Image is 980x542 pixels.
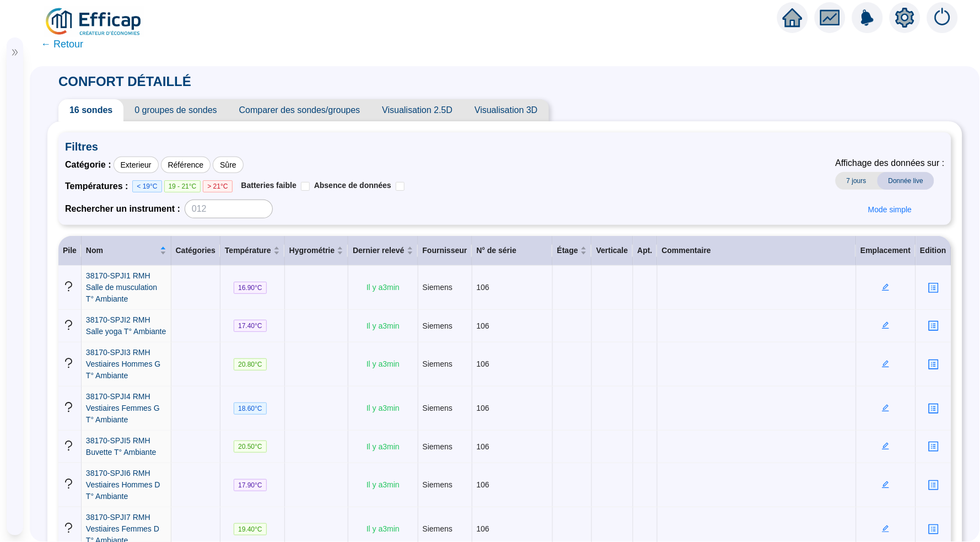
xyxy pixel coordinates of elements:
[928,480,939,491] span: profile
[63,357,74,369] span: question
[203,180,232,192] span: > 21°C
[928,359,939,370] span: profile
[553,236,592,266] th: Étage
[418,342,472,387] td: Siemens
[418,463,472,507] td: Siemens
[58,99,123,121] span: 16 sondes
[86,392,160,424] span: 38170-SPJI4 RMH Vestiaires Femmes G T° Ambiante
[65,180,132,193] span: Températures :
[592,236,633,266] th: Verticale
[86,314,166,337] a: 38170-SPJI2 RMH Salle yoga T° Ambiante
[63,478,74,490] span: question
[477,404,489,412] span: 106
[367,359,400,368] span: Il y a 3 min
[63,440,74,452] span: question
[882,481,890,489] span: edit
[285,236,348,266] th: Hygrométrie
[820,8,840,28] span: fund
[367,404,400,412] span: Il y a 3 min
[464,99,548,121] span: Visualisation 3D
[658,236,857,266] th: Commentaire
[418,236,472,266] th: Fournisseur
[477,359,489,368] span: 106
[852,2,883,33] img: alerts
[241,181,297,190] span: Batteries faible
[86,468,166,502] a: 38170-SPJI6 RMH Vestiaires Hommes D T° Ambiante
[82,236,171,266] th: Nom
[234,523,267,535] span: 19.40 °C
[477,283,489,292] span: 106
[882,360,890,368] span: edit
[44,7,144,37] img: efficap energie logo
[371,99,464,121] span: Visualisation 2.5D
[114,157,159,173] div: Exterieur
[86,245,158,256] span: Nom
[882,283,890,291] span: edit
[314,181,391,190] span: Absence de données
[928,403,939,414] span: profile
[289,245,335,256] span: Hygrométrie
[86,469,160,501] span: 38170-SPJI6 RMH Vestiaires Hommes D T° Ambiante
[418,387,472,431] td: Siemens
[895,8,915,28] span: setting
[783,8,803,28] span: home
[367,321,400,330] span: Il y a 3 min
[927,2,958,33] img: alerts
[859,201,920,218] button: Mode simple
[164,180,201,192] span: 19 - 21°C
[86,347,166,382] a: 38170-SPJI3 RMH Vestiaires Hommes G T° Ambiante
[857,236,916,266] th: Emplacement
[41,36,83,52] span: ← Retour
[882,442,890,450] span: edit
[86,348,160,380] span: 38170-SPJI3 RMH Vestiaires Hommes G T° Ambiante
[63,401,74,413] span: question
[63,522,74,534] span: question
[161,157,211,173] div: Référence
[234,282,267,294] span: 16.90 °C
[367,480,400,489] span: Il y a 3 min
[123,99,228,121] span: 0 groupes de sondes
[418,266,472,310] td: Siemens
[477,442,489,451] span: 106
[63,319,74,331] span: question
[472,236,553,266] th: N° de série
[477,524,489,533] span: 106
[65,139,945,154] span: Filtres
[367,524,400,533] span: Il y a 3 min
[185,200,273,218] input: 012
[477,321,489,330] span: 106
[86,435,166,458] a: 38170-SPJI5 RMH Buvette T° Ambiante
[234,441,267,453] span: 20.50 °C
[234,479,267,491] span: 17.90 °C
[633,236,658,266] th: Apt.
[928,320,939,331] span: profile
[836,172,877,190] span: 7 jours
[86,271,157,303] span: 38170-SPJI1 RMH Salle de musculation T° Ambiante
[367,442,400,451] span: Il y a 3 min
[86,270,166,305] a: 38170-SPJI1 RMH Salle de musculation T° Ambiante
[353,245,404,256] span: Dernier relevé
[86,315,166,336] span: 38170-SPJI2 RMH Salle yoga T° Ambiante
[877,172,934,190] span: Donnée live
[234,403,267,415] span: 18.60 °C
[234,320,267,332] span: 17.40 °C
[418,310,472,342] td: Siemens
[213,157,244,173] div: Sûre
[916,236,951,266] th: Edition
[47,74,202,89] span: CONFORT DÉTAILLÉ
[882,525,890,533] span: edit
[928,441,939,452] span: profile
[928,524,939,535] span: profile
[228,99,371,121] span: Comparer des sondes/groupes
[477,480,489,489] span: 106
[171,236,220,266] th: Catégories
[868,204,912,216] span: Mode simple
[65,202,180,216] span: Rechercher un instrument :
[367,283,400,292] span: Il y a 3 min
[132,180,161,192] span: < 19°C
[220,236,285,266] th: Température
[557,245,578,256] span: Étage
[86,391,166,426] a: 38170-SPJI4 RMH Vestiaires Femmes G T° Ambiante
[234,358,267,371] span: 20.80 °C
[225,245,271,256] span: Température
